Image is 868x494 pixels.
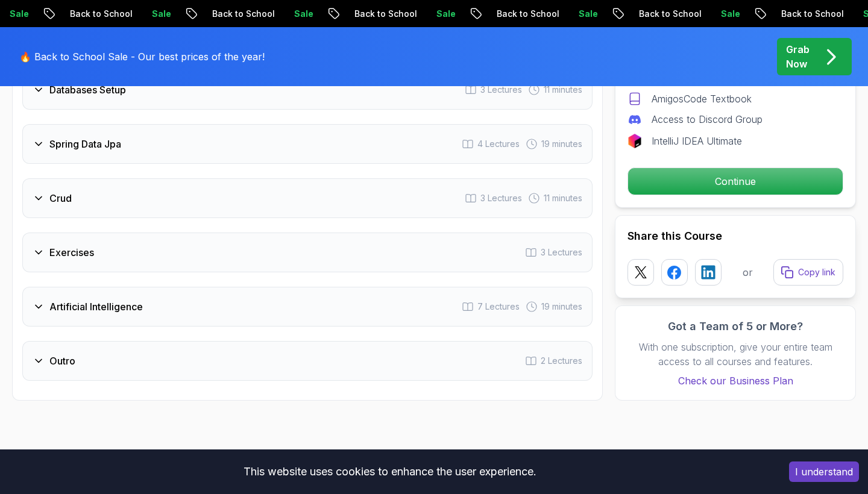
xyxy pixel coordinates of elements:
p: Back to School [766,8,848,20]
span: 11 minutes [544,192,582,204]
button: Databases Setup3 Lectures 11 minutes [22,70,593,110]
span: 7 Lectures [477,301,520,313]
a: Check our Business Plan [627,374,843,388]
h3: Got a Team of 5 or More? [627,318,843,335]
p: or [743,265,753,280]
p: AmigosCode Textbook [652,92,752,106]
p: 🔥 Back to School Sale - Our best prices of the year! [19,49,265,64]
span: 11 minutes [544,84,582,96]
p: Sale [563,8,602,20]
span: 3 Lectures [480,192,522,204]
h3: Databases Setup [49,83,126,97]
button: Copy link [773,259,843,286]
p: Sale [421,8,459,20]
h3: Artificial Intelligence [49,299,143,314]
button: Artificial Intelligence7 Lectures 19 minutes [22,287,593,327]
h3: Spring Data Jpa [49,137,121,151]
p: Sale [705,8,744,20]
p: Continue [628,168,843,195]
button: Accept cookies [789,461,859,482]
p: Back to School [339,8,421,20]
span: 2 Lectures [541,355,582,367]
button: Exercises3 Lectures [22,233,593,272]
p: Back to School [197,8,278,20]
p: Back to School [481,8,563,20]
p: Sale [278,8,317,20]
button: Crud3 Lectures 11 minutes [22,178,593,218]
h3: Outro [49,354,75,368]
span: 19 minutes [541,138,582,150]
button: Continue [627,167,843,195]
span: 19 minutes [541,301,582,313]
span: 3 Lectures [541,246,582,258]
p: With one subscription, give your entire team access to all courses and features. [627,340,843,369]
p: Access to Discord Group [652,112,763,127]
p: Back to School [54,8,136,20]
div: This website uses cookies to enhance the user experience. [9,458,771,485]
p: IntelliJ IDEA Ultimate [652,134,742,148]
img: jetbrains logo [627,134,642,148]
h2: Share this Course [627,228,843,245]
button: Spring Data Jpa4 Lectures 19 minutes [22,124,593,164]
h3: Crud [49,191,72,205]
span: 3 Lectures [480,84,522,96]
h3: Exercises [49,245,94,260]
p: Back to School [623,8,705,20]
button: Outro2 Lectures [22,341,593,381]
span: 4 Lectures [477,138,520,150]
p: Sale [136,8,175,20]
p: Grab Now [786,42,810,71]
p: Copy link [798,266,835,278]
